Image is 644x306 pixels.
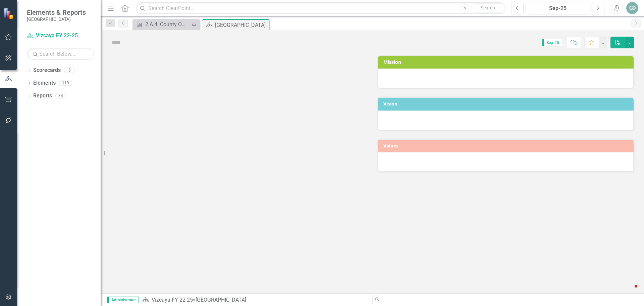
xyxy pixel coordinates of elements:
span: Administrator [107,297,139,303]
div: 119 [59,80,72,86]
div: 34 [55,93,66,98]
a: Vizcaya FY 22-25 [152,297,193,303]
iframe: Intercom live chat [621,283,637,299]
img: ClearPoint Strategy [3,7,15,19]
a: Reports [33,92,52,100]
input: Search ClearPoint... [136,2,506,14]
span: Search [481,5,495,10]
a: 2.A.4. County Officials: Strengthen awareness among MDC elected officials by meeting in person wi... [134,20,190,29]
h3: Mission [383,59,630,64]
span: Elements & Reports [27,8,86,16]
div: [GEOGRAPHIC_DATA] [215,21,268,29]
div: [GEOGRAPHIC_DATA] [196,297,246,303]
div: 2.A.4. County Officials: Strengthen awareness among MDC elected officials by meeting in person wi... [145,20,190,29]
a: Elements [33,79,56,87]
button: Search [471,3,504,13]
div: Sep-25 [528,4,588,12]
h3: Vision [383,101,630,106]
div: » [142,296,367,304]
span: Sep-25 [542,39,562,46]
small: [GEOGRAPHIC_DATA] [27,16,86,22]
a: Vizcaya FY 22-25 [27,32,94,40]
a: Scorecards [33,67,61,74]
div: 5 [64,68,75,73]
input: Search Below... [27,48,94,60]
img: Not Defined [111,37,121,48]
button: Sep-25 [526,2,590,14]
h3: Values [383,143,630,148]
button: CD [626,2,638,14]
